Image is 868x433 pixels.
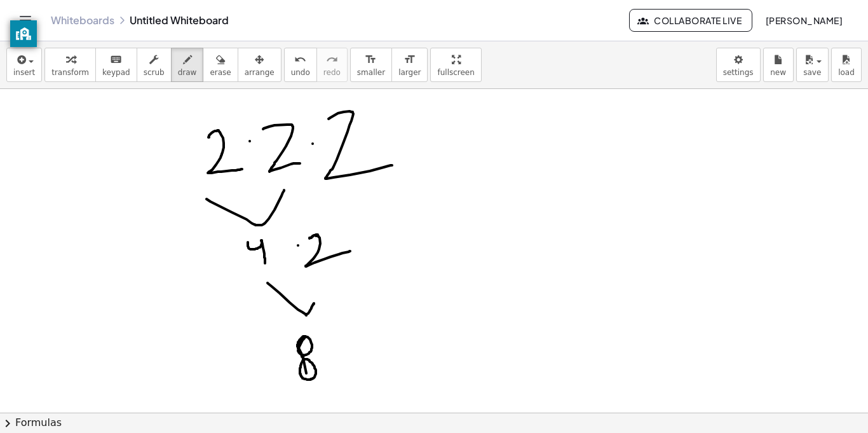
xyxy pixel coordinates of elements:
[716,48,761,82] button: settings
[44,48,96,82] button: transform
[838,68,855,77] span: load
[137,48,172,82] button: scrub
[403,52,416,67] i: format_size
[770,68,786,77] span: new
[365,52,377,67] i: format_size
[178,68,197,77] span: draw
[203,48,238,82] button: erase
[291,68,310,77] span: undo
[831,48,862,82] button: load
[245,68,275,77] span: arrange
[796,48,829,82] button: save
[723,68,754,77] span: settings
[51,14,114,27] a: Whiteboards
[391,48,428,82] button: format_sizelarger
[210,68,231,77] span: erase
[640,15,742,26] span: Collaborate Live
[144,68,165,77] span: scrub
[316,48,348,82] button: redoredo
[326,52,338,67] i: redo
[398,68,421,77] span: larger
[629,9,752,32] button: Collaborate Live
[110,52,122,67] i: keyboard
[765,15,843,26] span: [PERSON_NAME]
[755,9,853,32] button: [PERSON_NAME]
[6,48,42,82] button: insert
[102,68,130,77] span: keypad
[763,48,794,82] button: new
[13,68,35,77] span: insert
[323,68,341,77] span: redo
[171,48,204,82] button: draw
[51,68,89,77] span: transform
[284,48,317,82] button: undoundo
[294,52,306,67] i: undo
[238,48,281,82] button: arrange
[95,48,137,82] button: keyboardkeypad
[357,68,385,77] span: smaller
[437,68,474,77] span: fullscreen
[350,48,392,82] button: format_sizesmaller
[803,68,821,77] span: save
[15,10,36,31] button: Toggle navigation
[10,20,37,47] button: privacy banner
[430,48,481,82] button: fullscreen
